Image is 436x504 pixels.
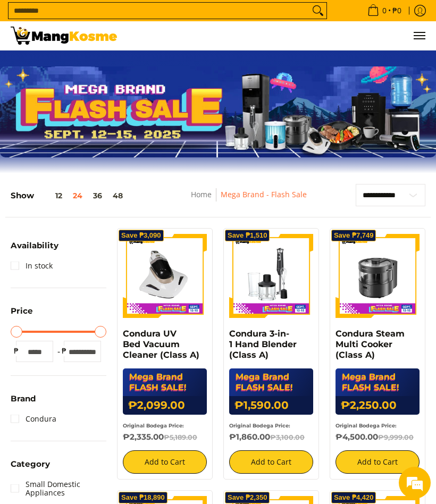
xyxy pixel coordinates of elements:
[229,450,313,474] button: Add to Cart
[123,396,207,415] h6: ₱2,099.00
[11,27,117,45] img: MANG KOSME MEGA BRAND FLASH SALE: September 12-15, 2025 l Mang Kosme
[123,234,207,318] img: Condura UV Bed Vacuum Cleaner (Class A)
[128,21,425,50] ul: Customer Navigation
[5,290,203,327] textarea: Type your message and click 'Submit'
[121,494,165,501] span: Save ₱18,890
[55,60,179,73] div: Leave a message
[309,3,326,19] button: Search
[123,329,199,360] a: Condura UV Bed Vacuum Cleaner (Class A)
[34,191,68,200] button: 12
[336,396,420,415] h6: ₱2,250.00
[156,327,193,342] em: Submit
[11,241,58,257] summary: Open
[228,232,267,239] span: Save ₱1,510
[336,450,420,474] button: Add to Cart
[336,432,420,443] h6: ₱4,500.00
[336,234,420,318] img: Condura Steam Multi Cooker (Class A)
[11,241,58,249] span: Availability
[88,191,107,200] button: 36
[11,476,106,501] a: Small Domestic Appliances
[336,329,405,360] a: Condura Steam Multi Cooker (Class A)
[229,396,313,415] h6: ₱1,590.00
[270,433,305,441] del: ₱3,100.00
[11,257,53,274] a: In stock
[221,189,307,199] a: Mega Brand - Flash Sale
[107,191,128,200] button: 48
[22,134,186,241] span: We are offline. Please leave us a message.
[378,433,414,441] del: ₱9,999.00
[68,191,88,200] button: 24
[11,307,33,315] span: Price
[413,21,425,50] button: Menu
[334,494,374,501] span: Save ₱4,420
[174,5,200,31] div: Minimize live chat window
[161,188,337,212] nav: Breadcrumbs
[11,346,21,356] span: ₱
[391,7,403,14] span: ₱0
[381,7,388,14] span: 0
[334,232,374,239] span: Save ₱7,749
[11,460,50,476] summary: Open
[11,307,33,323] summary: Open
[123,423,184,429] small: Original Bodega Price:
[11,394,36,410] summary: Open
[364,5,405,16] span: •
[11,191,128,201] h5: Show
[228,494,267,501] span: Save ₱2,350
[229,234,313,318] img: Condura 3-in-1 Hand Blender (Class A)
[11,394,36,402] span: Brand
[123,450,207,474] button: Add to Cart
[164,433,197,441] del: ₱5,189.00
[58,346,69,356] span: ₱
[191,189,212,199] a: Home
[229,423,290,429] small: Original Bodega Price:
[229,432,313,443] h6: ₱1,860.00
[11,410,56,427] a: Condura
[123,432,207,443] h6: ₱2,335.00
[336,423,397,429] small: Original Bodega Price:
[128,21,425,50] nav: Main Menu
[11,460,50,468] span: Category
[121,232,161,239] span: Save ₱3,090
[229,329,297,360] a: Condura 3-in-1 Hand Blender (Class A)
